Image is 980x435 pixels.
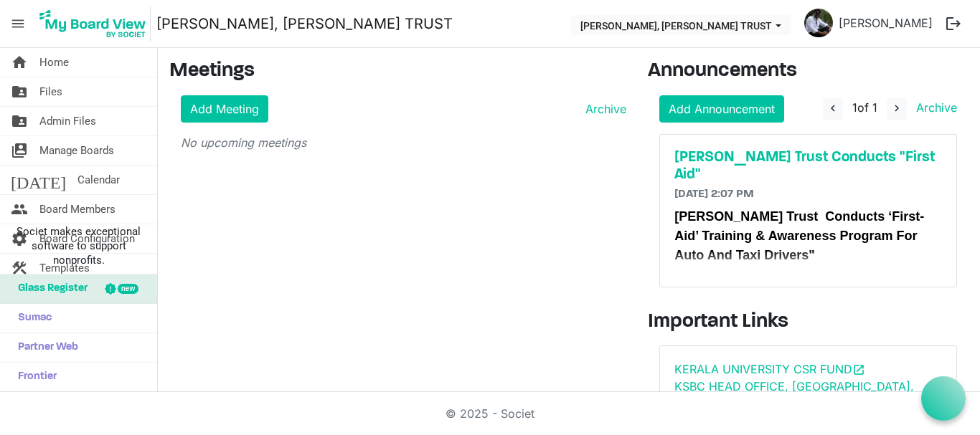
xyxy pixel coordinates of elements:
a: KERALA UNIVERSITY CSR FUNDopen_in_new [674,362,865,376]
span: Societ makes exceptional software to support nonprofits. [6,224,151,267]
h3: Announcements [648,59,969,84]
a: [PERSON_NAME], [PERSON_NAME] TRUST [156,9,453,38]
a: Archive [910,100,957,115]
button: navigate_next [887,98,907,120]
span: Sumac [11,304,52,333]
a: My Board View Logo [35,6,156,42]
button: logout [938,9,969,39]
span: Files [39,77,62,106]
a: © 2025 - Societ [446,406,534,421]
a: Add Announcement [659,95,784,123]
span: of 1 [852,100,877,115]
span: switch_account [11,136,28,165]
span: navigate_next [890,102,903,115]
a: [PERSON_NAME] Trust Conducts "First Aid" [674,149,942,183]
a: [PERSON_NAME] [833,9,938,37]
a: Archive [580,100,626,118]
span: Manage Boards [39,136,114,165]
p: No upcoming meetings [181,134,626,151]
img: My Board View Logo [35,6,151,42]
span: Calendar [77,166,120,194]
span: navigate_before [826,102,839,115]
span: Frontier [11,363,57,391]
a: Add Meeting [181,95,268,123]
span: Admin Files [39,107,96,135]
a: KSBC HEAD OFFICE, [GEOGRAPHIC_DATA],[GEOGRAPHIC_DATA], [GEOGRAPHIC_DATA] [674,379,931,411]
span: Partner Web [11,333,78,362]
span: menu [4,10,32,37]
span: open_in_new [852,363,865,376]
span: Home [39,48,69,77]
h3: Important Links [648,310,969,335]
span: Board Members [39,195,116,224]
span: [DATE] [11,166,66,194]
span: [DATE] 2:07 PM [674,188,754,200]
span: folder_shared [11,107,28,135]
span: home [11,48,28,77]
button: THERESA BHAVAN, IMMANUEL CHARITABLE TRUST dropdownbutton [571,15,791,35]
button: navigate_before [823,98,843,120]
span: Glass Register [11,274,88,303]
img: hSUB5Hwbk44obJUHC4p8SpJiBkby1CPMa6WHdO4unjbwNk2QqmooFCj6Eu6u6-Q6MUaBHHRodFmU3PnQOABFnA_thumb.png [804,9,833,37]
span: [PERSON_NAME] Trust Conducts ‘First-Aid’ Training & Awareness Program For Auto And Taxi Drivers" [674,209,924,262]
span: 1 [852,100,857,115]
div: new [118,284,138,294]
span: folder_shared [11,77,28,106]
span: people [11,195,28,224]
h3: Meetings [169,59,626,84]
